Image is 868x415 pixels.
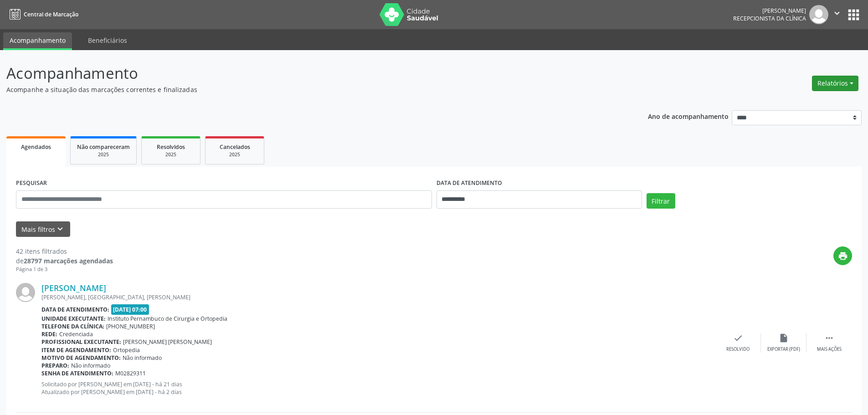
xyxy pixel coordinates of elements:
[77,151,130,158] div: 2025
[809,5,828,24] img: img
[779,333,789,343] i: insert_drive_file
[21,143,51,151] span: Agendados
[77,143,130,151] span: Não compareceram
[108,315,227,323] span: Instituto Pernambuco de Cirurgia e Ortopedia
[648,110,729,122] p: Ano de acompanhamento
[16,221,70,237] button: Mais filtroskeyboard_arrow_down
[828,5,846,24] button: 
[647,193,675,209] button: Filtrar
[106,323,155,330] span: [PHONE_NUMBER]
[55,224,65,234] i: keyboard_arrow_down
[812,76,858,91] button: Relatórios
[846,7,862,23] button: apps
[111,304,149,315] span: [DATE] 07:00
[115,369,146,377] span: M02829311
[123,354,162,362] span: Não informado
[41,362,69,369] b: Preparo:
[817,346,842,353] div: Mais ações
[41,293,715,301] div: [PERSON_NAME], [GEOGRAPHIC_DATA], [PERSON_NAME]
[41,323,104,330] b: Telefone da clínica:
[16,246,113,256] div: 42 itens filtrados
[767,346,800,353] div: Exportar (PDF)
[832,8,842,18] i: 
[16,176,47,190] label: PESQUISAR
[16,266,113,273] div: Página 1 de 3
[24,256,113,265] strong: 28797 marcações agendadas
[824,333,834,343] i: 
[733,333,743,343] i: check
[41,338,121,346] b: Profissional executante:
[123,338,212,346] span: [PERSON_NAME] [PERSON_NAME]
[113,346,140,354] span: Ortopedia
[41,315,106,323] b: Unidade executante:
[148,151,194,158] div: 2025
[41,330,57,338] b: Rede:
[437,176,502,190] label: DATA DE ATENDIMENTO
[726,346,750,353] div: Resolvido
[6,85,605,94] p: Acompanhe a situação das marcações correntes e finalizadas
[41,346,111,354] b: Item de agendamento:
[16,283,35,302] img: img
[16,256,113,266] div: de
[733,7,806,15] div: [PERSON_NAME]
[41,354,121,362] b: Motivo de agendamento:
[41,380,715,396] p: Solicitado por [PERSON_NAME] em [DATE] - há 21 dias Atualizado por [PERSON_NAME] em [DATE] - há 2...
[71,362,110,369] span: Não informado
[157,143,185,151] span: Resolvidos
[41,283,106,293] a: [PERSON_NAME]
[6,7,78,22] a: Central de Marcação
[24,10,78,18] span: Central de Marcação
[59,330,93,338] span: Credenciada
[41,369,113,377] b: Senha de atendimento:
[212,151,257,158] div: 2025
[833,246,852,265] button: print
[6,62,605,85] p: Acompanhamento
[220,143,250,151] span: Cancelados
[41,306,109,313] b: Data de atendimento:
[838,251,848,261] i: print
[3,32,72,50] a: Acompanhamento
[733,15,806,22] span: Recepcionista da clínica
[82,32,134,48] a: Beneficiários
